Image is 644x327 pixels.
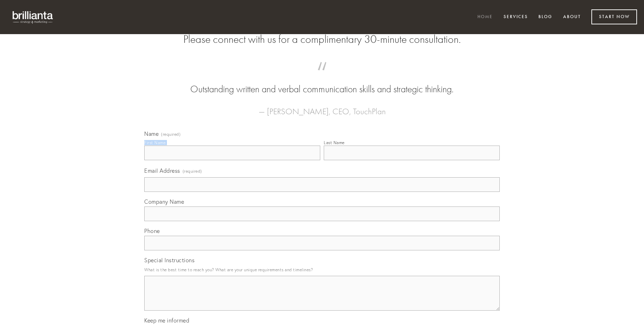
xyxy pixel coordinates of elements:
[534,11,557,23] a: Blog
[144,140,166,145] div: First Name
[155,69,489,83] span: “
[144,265,500,274] p: What is the best time to reach you? What are your unique requirements and timelines?
[559,11,585,23] a: About
[7,7,59,27] img: brillianta - research, strategy, marketing
[144,33,500,46] h2: Please connect with us for a complimentary 30-minute consultation.
[144,317,189,324] span: Keep me informed
[144,257,194,264] span: Special Instructions
[499,11,532,23] a: Services
[155,69,489,96] blockquote: Outstanding written and verbal communication skills and strategic thinking.
[591,9,637,24] a: Start Now
[155,96,489,118] figcaption: — [PERSON_NAME], CEO, TouchPlan
[473,11,497,23] a: Home
[324,140,345,145] div: Last Name
[144,227,160,234] span: Phone
[144,130,159,137] span: Name
[144,198,184,205] span: Company Name
[183,166,202,176] span: (required)
[161,132,181,137] span: (required)
[144,167,180,174] span: Email Address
